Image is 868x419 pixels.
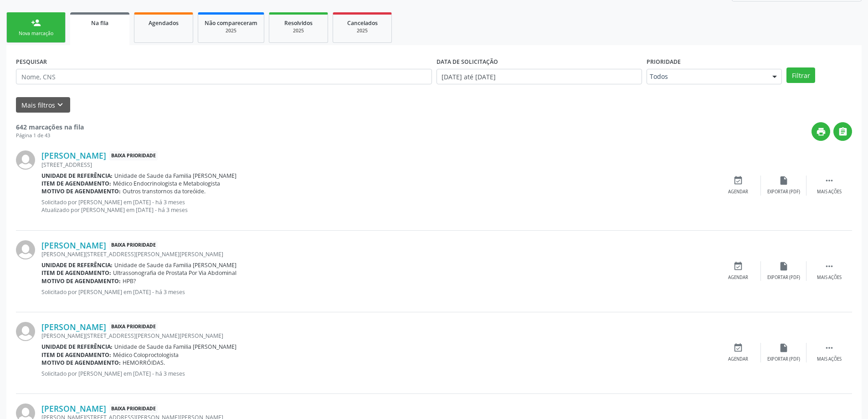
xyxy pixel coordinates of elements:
[109,404,158,414] span: Baixa Prioridade
[16,55,47,69] label: PESQUISAR
[41,277,121,285] b: Motivo de agendamento:
[123,187,205,195] span: Outros transtornos da toreóide.
[339,27,385,34] div: 2025
[16,69,432,84] input: Nome, CNS
[114,343,236,351] span: Unidade de Saude da Familia [PERSON_NAME]
[41,172,113,180] b: Unidade de referência:
[838,127,848,137] i: 
[812,122,830,141] button: print
[13,30,59,37] div: Nova marcação
[114,261,236,269] span: Unidade de Saude da Familia [PERSON_NAME]
[41,403,106,414] a: [PERSON_NAME]
[824,261,834,271] i: 
[16,97,70,113] button: Mais filtroskeyboard_arrow_down
[347,19,378,27] span: Cancelados
[41,240,106,250] a: [PERSON_NAME]
[113,351,179,359] span: Médico Coloproctologista
[123,359,165,367] span: HEMORRÓIDAS.
[817,274,842,281] div: Mais ações
[767,189,800,195] div: Exportar (PDF)
[16,240,35,259] img: img
[41,269,111,277] b: Item de agendamento:
[55,100,65,110] i: keyboard_arrow_down
[767,274,800,281] div: Exportar (PDF)
[817,356,842,362] div: Mais ações
[91,19,108,27] span: Na fila
[824,176,834,186] i: 
[113,269,236,277] span: Ultrassonografia de Prostata Por Via Abdominal
[779,176,789,186] i: insert_drive_file
[284,19,313,27] span: Resolvidos
[41,359,121,367] b: Motivo de agendamento:
[816,127,826,137] i: print
[41,370,715,378] p: Solicitado por [PERSON_NAME] em [DATE] - há 3 meses
[276,27,321,34] div: 2025
[779,343,789,353] i: insert_drive_file
[786,67,815,83] button: Filtrar
[824,343,834,353] i: 
[647,55,681,69] label: Prioridade
[437,69,642,84] input: Selecione um intervalo
[650,72,763,81] span: Todos
[41,161,715,169] div: [STREET_ADDRESS]
[728,356,748,362] div: Agendar
[41,180,111,187] b: Item de agendamento:
[41,250,715,258] div: [PERSON_NAME][STREET_ADDRESS][PERSON_NAME][PERSON_NAME]
[205,19,257,27] span: Não compareceram
[123,277,136,285] span: HPB?
[728,274,748,281] div: Agendar
[437,55,498,69] label: DATA DE SOLICITAÇÃO
[41,187,121,195] b: Motivo de agendamento:
[109,151,158,160] span: Baixa Prioridade
[833,122,852,141] button: 
[41,198,715,214] p: Solicitado por [PERSON_NAME] em [DATE] - há 3 meses Atualizado por [PERSON_NAME] em [DATE] - há 3...
[41,322,106,332] a: [PERSON_NAME]
[114,172,236,180] span: Unidade de Saude da Familia [PERSON_NAME]
[31,18,41,28] div: person_add
[41,261,113,269] b: Unidade de referência:
[16,123,84,131] strong: 642 marcações na fila
[728,189,748,195] div: Agendar
[109,322,158,332] span: Baixa Prioridade
[733,176,743,186] i: event_available
[16,132,84,140] div: Página 1 de 43
[767,356,800,362] div: Exportar (PDF)
[41,343,113,351] b: Unidade de referência:
[16,150,35,170] img: img
[109,241,158,250] span: Baixa Prioridade
[733,343,743,353] i: event_available
[205,27,257,34] div: 2025
[113,180,220,187] span: Médico Endocrinologista e Metabologista
[779,261,789,271] i: insert_drive_file
[733,261,743,271] i: event_available
[817,189,842,195] div: Mais ações
[41,150,106,160] a: [PERSON_NAME]
[41,351,111,359] b: Item de agendamento:
[41,288,715,296] p: Solicitado por [PERSON_NAME] em [DATE] - há 3 meses
[149,19,179,27] span: Agendados
[16,322,35,341] img: img
[41,332,715,340] div: [PERSON_NAME][STREET_ADDRESS][PERSON_NAME][PERSON_NAME]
